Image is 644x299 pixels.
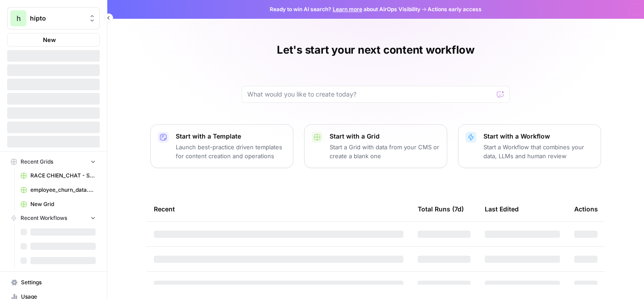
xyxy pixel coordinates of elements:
[330,132,440,141] p: Start with a Grid
[7,275,100,290] a: Settings
[150,124,293,168] button: Start with a TemplateLaunch best-practice driven templates for content creation and operations
[17,168,100,183] a: RACE CHIEN_CHAT - SANTEVET - GLOBAL.csv
[30,200,96,208] span: New Grid
[30,186,96,194] span: employee_churn_data.csv
[176,132,286,141] p: Start with a Template
[21,214,67,222] span: Recent Workflows
[247,90,493,99] input: What would you like to create today?
[483,132,593,141] p: Start with a Workflow
[30,172,96,180] span: RACE CHIEN_CHAT - SANTEVET - GLOBAL.csv
[7,155,100,168] button: Recent Grids
[176,143,286,160] p: Launch best-practice driven templates for content creation and operations
[330,143,440,160] p: Start a Grid with data from your CMS or create a blank one
[7,33,100,46] button: New
[7,211,100,225] button: Recent Workflows
[17,197,100,211] a: New Grid
[21,158,53,166] span: Recent Grids
[277,43,475,57] h1: Let's start your next content workflow
[458,124,601,168] button: Start with a WorkflowStart a Workflow that combines your data, LLMs and human review
[154,197,403,221] div: Recent
[270,5,420,13] span: Ready to win AI search? about AirOps Visibility
[30,14,84,23] span: hipto
[418,197,464,221] div: Total Runs (7d)
[574,197,598,221] div: Actions
[483,143,593,160] p: Start a Workflow that combines your data, LLMs and human review
[304,124,447,168] button: Start with a GridStart a Grid with data from your CMS or create a blank one
[17,13,21,24] span: h
[17,183,100,197] a: employee_churn_data.csv
[7,7,100,29] button: Workspace: hipto
[485,197,519,221] div: Last Edited
[43,35,56,44] span: New
[428,5,482,13] span: Actions early access
[21,278,96,286] span: Settings
[333,6,362,13] a: Learn more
